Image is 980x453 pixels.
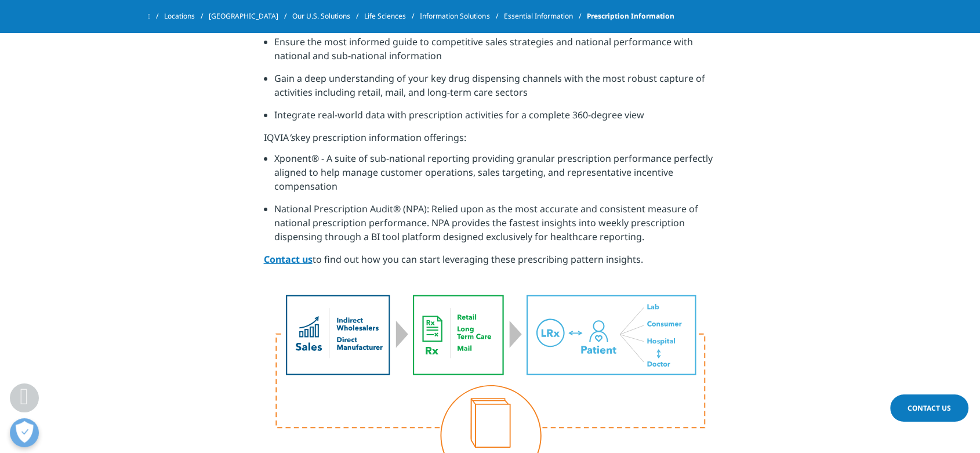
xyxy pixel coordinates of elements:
a: Life Sciences [364,6,420,27]
a: Information Solutions [420,6,503,27]
span: Contact Us [908,403,951,413]
li: Ensure the most informed guide to competitive sales strategies and national performance with nati... [274,35,717,71]
a: [GEOGRAPHIC_DATA] [209,6,292,27]
button: Open Preferences [10,418,39,447]
a: Contact us [264,253,313,266]
em: ’s [289,131,295,144]
a: Our U.S. Solutions [292,6,364,27]
li: Gain a deep understanding of your key drug dispensing channels with the most robust capture of ac... [274,71,717,108]
li: Integrate real-world data with prescription activities for a complete 360-degree view [274,108,717,131]
p: IQVIA key prescription information offerings: [264,131,717,151]
a: Essential Information [503,6,586,27]
a: Contact Us [890,394,968,422]
span: Prescription Information [586,6,674,27]
a: Locations [164,6,209,27]
li: Xponent® - A suite of sub-national reporting providing granular prescription performance perfectl... [274,151,717,202]
p: to find out how you can start leveraging these prescribing pattern insights. [264,252,717,273]
li: National Prescription Audit® (NPA): Relied upon as the most accurate and consistent measure of na... [274,202,717,252]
